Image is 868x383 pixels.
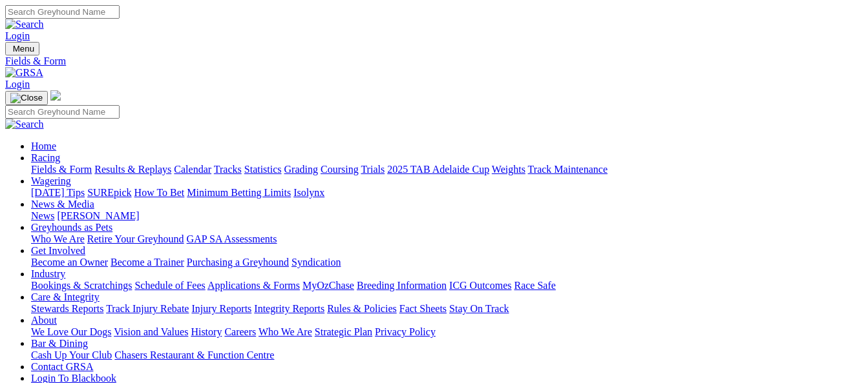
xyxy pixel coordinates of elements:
a: Fields & Form [31,164,92,175]
img: GRSA [5,67,43,79]
a: History [191,326,222,337]
a: Retire Your Greyhound [87,233,184,244]
a: Home [31,141,56,152]
a: Get Involved [31,245,85,256]
a: Racing [31,152,60,163]
a: Schedule of Fees [134,280,205,291]
a: MyOzChase [302,280,354,291]
div: Racing [31,164,863,175]
a: Bookings & Scratchings [31,280,132,291]
button: Toggle navigation [5,42,39,55]
a: Race Safe [514,280,555,291]
a: Stay On Track [449,303,509,314]
a: Become an Owner [31,257,108,268]
div: Bar & Dining [31,349,863,361]
div: About [31,326,863,338]
a: Stewards Reports [31,303,103,314]
a: Grading [284,164,318,175]
a: Bar & Dining [31,338,88,349]
a: Login [5,79,30,90]
img: Search [5,119,44,130]
a: Who We Are [259,326,312,337]
a: Breeding Information [357,280,447,291]
a: Login [5,30,30,41]
div: Get Involved [31,257,863,268]
a: ICG Outcomes [449,280,511,291]
a: Track Maintenance [528,164,608,175]
a: 2025 TAB Adelaide Cup [387,164,489,175]
div: Greyhounds as Pets [31,233,863,245]
input: Search [5,5,120,19]
button: Toggle navigation [5,91,48,105]
a: Contact GRSA [31,361,93,372]
a: GAP SA Assessments [187,233,277,244]
a: SUREpick [87,187,131,198]
div: Wagering [31,187,863,199]
a: Cash Up Your Club [31,349,112,360]
a: How To Bet [134,187,185,198]
a: Calendar [174,164,211,175]
a: News [31,210,54,221]
a: Care & Integrity [31,291,100,302]
a: Greyhounds as Pets [31,222,112,233]
a: Industry [31,268,65,279]
a: Isolynx [293,187,324,198]
input: Search [5,105,120,119]
a: We Love Our Dogs [31,326,111,337]
a: Applications & Forms [207,280,300,291]
a: Careers [224,326,256,337]
div: Care & Integrity [31,303,863,315]
img: logo-grsa-white.png [50,90,61,101]
img: Search [5,19,44,30]
a: Syndication [291,257,341,268]
a: Track Injury Rebate [106,303,189,314]
a: About [31,315,57,326]
a: Become a Trainer [111,257,184,268]
a: Integrity Reports [254,303,324,314]
a: Coursing [321,164,359,175]
a: Who We Are [31,233,85,244]
a: Rules & Policies [327,303,397,314]
a: Strategic Plan [315,326,372,337]
a: Fields & Form [5,55,863,67]
a: Wagering [31,175,71,186]
a: Chasers Restaurant & Function Centre [114,349,274,360]
span: Menu [13,44,34,54]
a: Purchasing a Greyhound [187,257,289,268]
a: Minimum Betting Limits [187,187,291,198]
div: News & Media [31,210,863,222]
a: [PERSON_NAME] [57,210,139,221]
a: [DATE] Tips [31,187,85,198]
a: Results & Replays [94,164,171,175]
div: Industry [31,280,863,291]
a: Fact Sheets [399,303,447,314]
a: News & Media [31,199,94,210]
a: Tracks [214,164,242,175]
a: Privacy Policy [375,326,436,337]
a: Injury Reports [191,303,251,314]
a: Vision and Values [114,326,188,337]
img: Close [10,93,43,103]
a: Statistics [244,164,282,175]
a: Trials [361,164,385,175]
a: Weights [492,164,525,175]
